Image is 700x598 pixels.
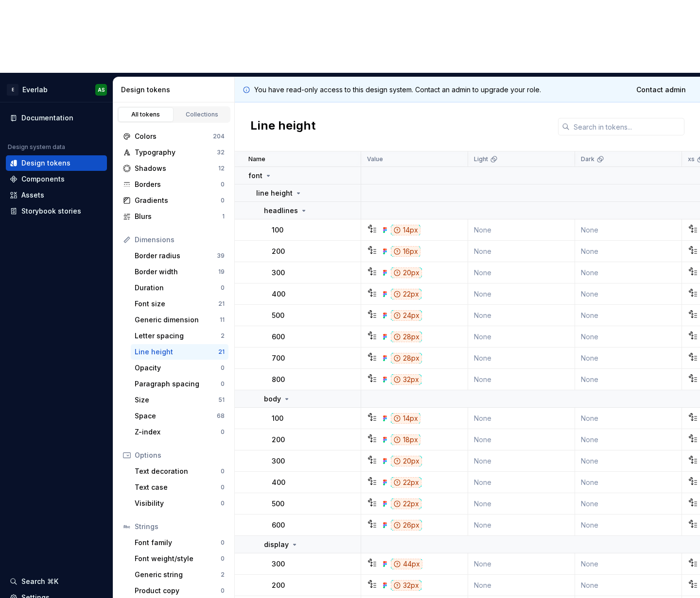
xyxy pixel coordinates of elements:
div: Design tokens [121,85,230,95]
a: Shadows12 [119,161,228,176]
td: None [468,472,575,493]
div: Letter spacing [135,331,221,341]
a: Gradients0 [119,193,228,208]
a: Duration0 [131,280,228,296]
a: Colors204 [119,129,228,144]
td: None [575,241,682,262]
a: Font weight/style0 [131,551,228,566]
a: Design tokens [6,155,107,171]
p: You have read-only access to this design system. Contact an admin to upgrade your role. [254,85,541,95]
div: Design tokens [21,158,70,168]
td: None [575,515,682,536]
div: 2 [221,332,225,340]
p: display [264,540,289,549]
div: Line height [135,347,218,357]
td: None [575,408,682,429]
div: Font weight/style [135,554,221,564]
div: Text decoration [135,466,221,476]
p: 200 [272,435,285,445]
a: Blurs1 [119,209,228,224]
div: Design system data [8,143,65,151]
div: 39 [217,252,225,260]
button: EEverlabAS [2,79,111,100]
td: None [468,575,575,596]
span: Contact admin [636,85,686,95]
a: Letter spacing2 [131,328,228,344]
td: None [468,493,575,515]
a: Size51 [131,392,228,408]
div: 22px [391,498,421,509]
td: None [575,450,682,472]
div: Paragraph spacing [135,379,221,389]
a: Generic string2 [131,567,228,582]
p: xs [688,155,695,163]
div: 0 [221,539,225,547]
h2: Line height [250,118,315,135]
p: font [248,171,262,181]
a: Text case0 [131,480,228,495]
td: None [575,575,682,596]
div: 21 [218,348,225,356]
p: 100 [272,225,283,235]
td: None [468,450,575,472]
div: Generic dimension [135,315,220,325]
p: 400 [272,478,285,487]
div: 16px [391,246,420,257]
div: Opacity [135,363,221,373]
div: Font family [135,538,221,548]
div: 28px [391,332,422,342]
td: None [575,369,682,390]
div: Product copy [135,586,221,596]
div: 14px [391,225,420,235]
div: 28px [391,353,422,364]
div: Storybook stories [21,206,81,216]
div: 0 [221,483,225,491]
div: 18px [391,434,420,445]
div: 0 [221,555,225,563]
p: 200 [272,247,285,256]
div: 0 [221,284,225,292]
div: Blurs [135,212,222,221]
td: None [468,326,575,348]
p: 200 [272,581,285,590]
a: Opacity0 [131,360,228,376]
td: None [468,241,575,262]
div: 20px [391,267,422,278]
div: Assets [21,190,44,200]
td: None [468,408,575,429]
td: None [575,219,682,241]
td: None [575,493,682,515]
div: Generic string [135,570,221,580]
p: 300 [272,456,285,466]
div: 20px [391,456,422,466]
div: 21 [218,300,225,308]
div: Colors [135,132,213,141]
td: None [468,305,575,326]
p: line height [256,188,293,198]
p: body [264,394,281,404]
a: Typography32 [119,145,228,160]
td: None [575,326,682,348]
p: 100 [272,414,283,423]
div: 14px [391,413,420,424]
div: 0 [221,587,225,595]
td: None [468,429,575,450]
div: 24px [391,310,422,321]
div: 11 [220,316,225,324]
div: E [7,84,18,96]
input: Search in tokens... [570,118,684,135]
div: 0 [221,499,225,507]
a: Border radius39 [131,248,228,264]
a: Space68 [131,408,228,424]
div: Everlab [22,85,48,95]
p: 500 [272,499,284,509]
div: 22px [391,289,421,299]
div: Dimensions [135,235,225,245]
td: None [468,515,575,536]
p: 400 [272,289,285,299]
td: None [575,348,682,369]
td: None [468,283,575,305]
div: 204 [213,133,225,140]
div: 0 [221,181,225,188]
div: 44px [391,559,422,569]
